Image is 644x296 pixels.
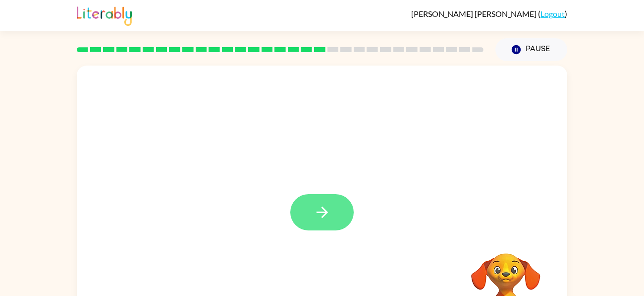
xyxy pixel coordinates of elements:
[495,38,567,61] button: Pause
[411,9,538,18] span: [PERSON_NAME] [PERSON_NAME]
[411,9,567,18] div: ( )
[540,9,565,18] a: Logout
[77,4,132,26] img: Literably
